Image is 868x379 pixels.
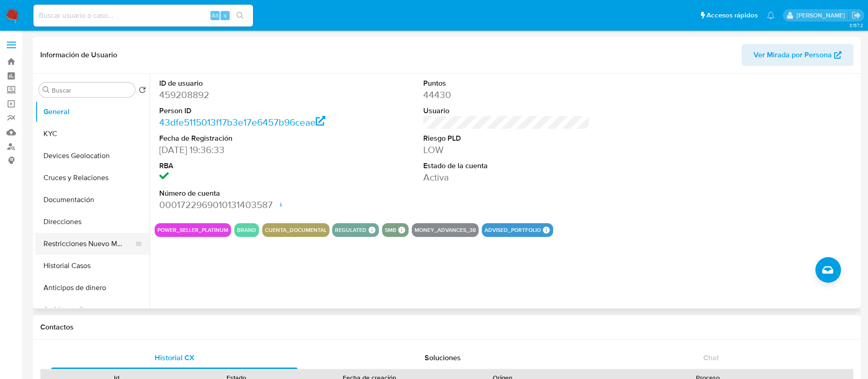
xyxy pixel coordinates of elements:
[40,50,117,60] h1: Información de Usuario
[35,123,150,145] button: KYC
[423,143,590,156] dd: LOW
[159,78,326,88] dt: ID de usuario
[423,88,590,101] dd: 44430
[159,161,326,171] dt: RBA
[231,9,249,22] button: search-icon
[35,211,150,233] button: Direcciones
[159,188,326,198] dt: Número de cuenta
[224,11,226,20] span: s
[35,167,150,189] button: Cruces y Relaciones
[423,78,590,88] dt: Puntos
[159,115,325,129] a: 43dfe5115013f17b3e17e6457b96ceae
[33,10,253,22] input: Buscar usuario o caso...
[159,106,326,116] dt: Person ID
[754,44,832,66] span: Ver Mirada por Persona
[139,86,146,96] button: Volver al orden por defecto
[159,143,326,156] dd: [DATE] 19:36:33
[211,11,219,20] span: Alt
[852,11,861,20] a: Salir
[706,11,758,20] span: Accesos rápidos
[423,171,590,184] dd: Activa
[52,86,131,94] input: Buscar
[35,145,150,167] button: Devices Geolocation
[767,11,775,19] a: Notificaciones
[742,44,853,66] button: Ver Mirada por Persona
[35,101,150,123] button: General
[35,277,150,299] button: Anticipos de dinero
[159,198,326,211] dd: 0001722969010131403587
[35,299,150,321] button: Archivos adjuntos
[797,11,848,20] p: alicia.aldreteperez@mercadolibre.com.mx
[155,352,194,363] span: Historial CX
[35,255,150,277] button: Historial Casos
[35,189,150,211] button: Documentación
[423,106,590,116] dt: Usuario
[425,352,461,363] span: Soluciones
[423,161,590,171] dt: Estado de la cuenta
[159,88,326,101] dd: 459208892
[40,323,853,332] h1: Contactos
[159,133,326,143] dt: Fecha de Registración
[43,86,50,93] button: Buscar
[35,233,142,255] button: Restricciones Nuevo Mundo
[423,133,590,143] dt: Riesgo PLD
[703,352,719,363] span: Chat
